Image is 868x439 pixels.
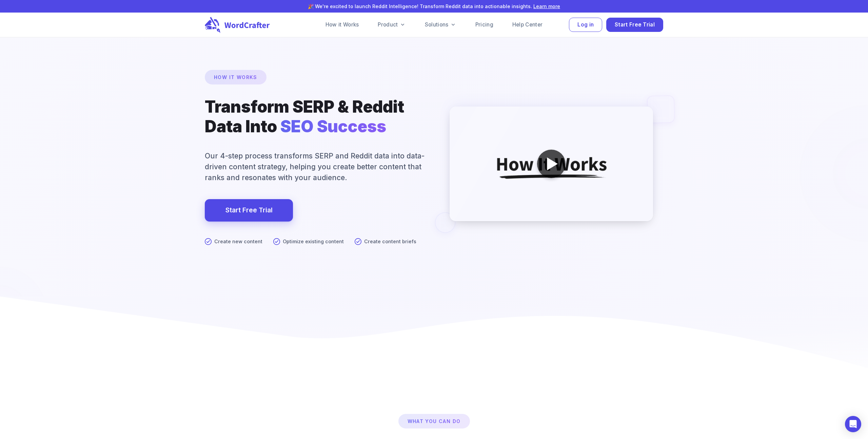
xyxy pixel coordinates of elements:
a: Product [370,18,414,32]
button: Log in [569,18,602,32]
a: Start Free Trial [225,205,273,216]
p: 🎉 We're excited to launch Reddit Intelligence! Transform Reddit data into actionable insights. [137,3,731,10]
a: Learn more [533,3,560,9]
img: WordCrafter How It Works [450,107,653,221]
a: Help Center [504,18,551,32]
button: Start Free Trial [606,18,663,32]
div: Open Intercom Messenger [845,416,861,432]
span: Log in [577,20,594,30]
a: Solutions [417,18,465,32]
p: What You Can Do [399,415,469,427]
a: Pricing [467,18,501,32]
a: Start Free Trial [205,199,293,222]
span: Start Free Trial [615,20,655,30]
a: How it Works [317,18,367,32]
